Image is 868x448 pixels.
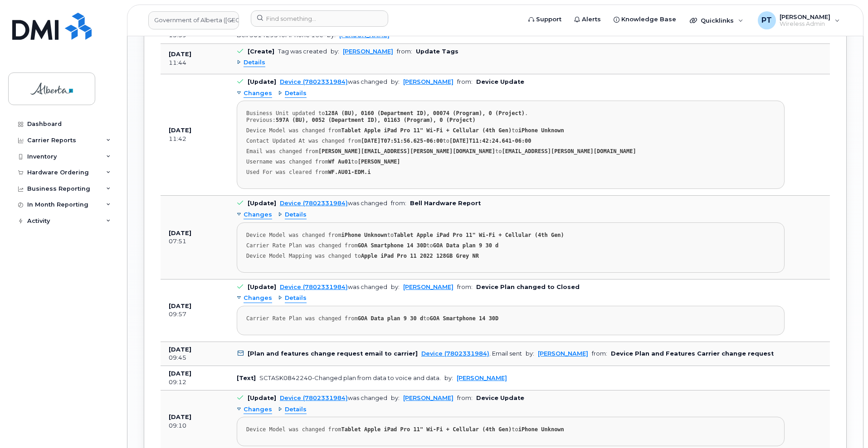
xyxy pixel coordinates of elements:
[248,395,276,401] b: [Update]
[246,127,775,134] div: Device Model was changed from to
[244,58,265,67] span: Details
[318,148,495,154] strong: [PERSON_NAME][EMAIL_ADDRESS][PERSON_NAME][DOMAIN_NAME]
[457,395,473,401] span: from:
[391,200,406,207] span: from:
[391,78,400,85] span: by:
[341,232,387,238] strong: iPhone Unknown
[280,395,348,401] a: Device (7802331984)
[358,242,427,249] strong: GOA Smartphone 14 30D
[280,395,387,401] div: was changed
[701,17,734,24] span: Quicklinks
[246,138,775,145] div: Contact Updated At was changed from to
[328,159,351,165] strong: Wf Au01
[683,11,750,29] div: Quicklinks
[444,375,453,381] span: by:
[169,237,220,246] div: 07:51
[248,48,274,55] b: [Create]
[518,127,564,134] strong: iPhone Unknown
[169,127,191,134] b: [DATE]
[169,303,191,309] b: [DATE]
[457,284,473,290] span: from:
[403,284,454,290] a: [PERSON_NAME]
[280,78,348,85] a: Device (7802331984)
[285,294,307,303] span: Details
[169,230,191,236] b: [DATE]
[251,10,388,27] input: Find something...
[237,375,256,381] b: [Text]
[246,315,775,322] div: Carrier Rate Plan was changed from to
[276,117,476,123] strong: 597A (BU), 0052 (Department ID), 01163 (Program), 0 (Project)
[248,200,276,207] b: [Update]
[780,20,830,28] span: Wireless Admin
[246,159,775,165] div: Username was changed from to
[421,350,489,357] a: Device (7802331984)
[246,232,775,239] div: Device Model was changed from to
[246,426,775,433] div: Device Model was changed from to
[476,284,580,290] b: Device Plan changed to Closed
[285,211,307,219] span: Details
[328,169,371,175] strong: WF.AU01-EDM.i
[148,11,239,29] a: Government of Alberta (GOA)
[430,315,499,322] strong: GOA Smartphone 14 30D
[246,110,775,124] div: Business Unit updated to . Previous:
[421,350,522,357] div: . Email sent
[244,89,272,98] span: Changes
[391,395,400,401] span: by:
[621,15,676,24] span: Knowledge Base
[244,405,272,414] span: Changes
[331,48,339,55] span: by:
[391,284,400,290] span: by:
[169,59,220,67] div: 11:44
[278,48,327,55] div: Tag was created
[248,350,418,357] b: [Plan and features change request email to carrier]
[244,211,272,219] span: Changes
[358,315,424,322] strong: GOA Data plan 9 30 d
[361,253,479,259] strong: Apple iPad Pro 11 2022 128GB Grey NR
[169,346,191,353] b: [DATE]
[449,138,532,144] strong: [DATE]T11:42:24.641-06:00
[280,78,387,85] div: was changed
[246,253,775,260] div: Device Model Mapping was changed to
[358,159,400,165] strong: [PERSON_NAME]
[169,422,220,430] div: 09:10
[244,294,272,303] span: Changes
[280,284,387,290] div: was changed
[538,350,588,357] a: [PERSON_NAME]
[592,350,607,357] span: from:
[607,10,683,29] a: Knowledge Base
[280,200,387,207] div: was changed
[476,78,524,85] b: Device Update
[280,284,348,290] a: Device (7802331984)
[169,310,220,318] div: 09:57
[280,200,348,207] a: Device (7802331984)
[394,232,564,238] strong: Tablet Apple iPad Pro 11" Wi-Fi + Cellular (4th Gen)
[403,395,454,401] a: [PERSON_NAME]
[397,48,412,55] span: from:
[248,78,276,85] b: [Update]
[169,378,220,386] div: 09:12
[341,426,512,433] strong: Tablet Apple iPad Pro 11" Wi-Fi + Cellular (4th Gen)
[568,10,607,29] a: Alerts
[611,350,774,357] b: Device Plan and Features Carrier change request
[780,13,830,20] span: [PERSON_NAME]
[169,370,191,377] b: [DATE]
[169,51,191,58] b: [DATE]
[522,10,568,29] a: Support
[246,169,775,176] div: Used For was cleared from
[246,148,775,155] div: Email was changed from to
[751,11,846,29] div: Penny Tse
[457,78,473,85] span: from:
[361,138,443,144] strong: [DATE]T07:51:56.625-06:00
[416,48,458,55] b: Update Tags
[246,242,775,249] div: Carrier Rate Plan was changed from to
[410,200,481,207] b: Bell Hardware Report
[433,242,499,249] strong: GOA Data plan 9 30 d
[502,148,636,154] strong: [EMAIL_ADDRESS][PERSON_NAME][DOMAIN_NAME]
[536,15,561,24] span: Support
[169,354,220,362] div: 09:45
[526,350,534,357] span: by:
[341,127,512,134] strong: Tablet Apple iPad Pro 11" Wi-Fi + Cellular (4th Gen)
[169,414,191,420] b: [DATE]
[285,405,307,414] span: Details
[403,78,454,85] a: [PERSON_NAME]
